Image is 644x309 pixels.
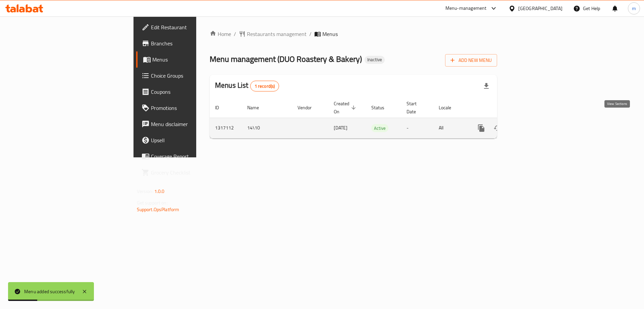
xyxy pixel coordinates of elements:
span: Menus [152,55,236,64]
a: Grocery Checklist [136,164,241,181]
span: Grocery Checklist [151,168,236,177]
span: 1 record(s) [251,83,279,89]
span: m [632,5,636,12]
span: Upsell [151,136,236,144]
span: ID [215,104,228,112]
span: Edit Restaurant [151,23,236,31]
span: Menus [322,30,338,38]
a: Branches [136,35,241,51]
a: Promotions [136,100,241,116]
button: Change Status [489,120,505,136]
span: Promotions [151,104,236,112]
a: Coverage Report [136,148,241,164]
nav: breadcrumb [210,30,497,38]
span: Coverage Report [151,152,236,160]
span: Version: [137,187,153,196]
div: Menu-management [445,4,487,12]
span: Coupons [151,88,236,96]
span: 1.0.0 [154,187,165,196]
a: Upsell [136,132,241,148]
span: Branches [151,39,236,47]
span: [DATE] [334,123,347,132]
span: Inactive [365,57,385,63]
span: Menu management ( DUO Roastery & Bakery ) [210,51,362,67]
span: Name [247,104,268,112]
a: Menu disclaimer [136,116,241,132]
td: 14\10 [242,118,292,138]
span: Add New Menu [450,56,492,65]
a: Menus [136,51,241,68]
td: All [433,118,468,138]
a: Choice Groups [136,68,241,84]
li: / [309,30,312,38]
span: Created On [334,100,358,116]
span: Get support on: [137,198,168,207]
span: Restaurants management [247,30,307,38]
span: Active [371,124,388,132]
span: Menu disclaimer [151,120,236,128]
a: Edit Restaurant [136,19,241,35]
div: Export file [478,78,494,94]
button: Add New Menu [445,54,497,67]
a: Support.OpsPlatform [137,205,179,214]
span: Vendor [298,104,320,112]
div: Menu added successfully [24,288,75,295]
a: Restaurants management [239,30,307,38]
span: Status [371,104,393,112]
div: [GEOGRAPHIC_DATA] [518,5,562,12]
span: Locale [439,104,460,112]
a: Coupons [136,84,241,100]
div: Inactive [365,56,385,64]
h2: Menus List [215,80,279,91]
th: Actions [468,98,543,118]
table: enhanced table [210,98,543,139]
span: Start Date [407,100,425,116]
td: - [401,118,433,138]
span: Choice Groups [151,72,236,80]
button: more [473,120,489,136]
